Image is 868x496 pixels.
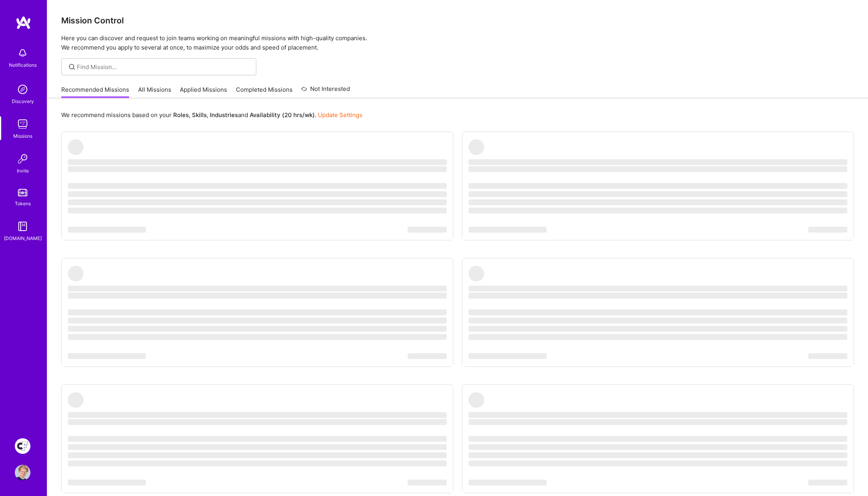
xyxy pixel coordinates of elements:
[77,63,250,71] input: Find Mission...
[15,199,31,208] div: Tokens
[67,62,76,71] i: icon SearchGrey
[318,111,362,119] a: Update Settings
[9,61,37,69] div: Notifications
[192,111,207,119] b: Skills
[18,189,27,196] img: tokens
[13,438,32,454] a: Creative Fabrica Project Team
[210,111,238,119] b: Industries
[15,82,30,97] img: discovery
[180,85,227,98] a: Applied Missions
[15,45,30,61] img: bell
[13,465,32,480] a: User Avatar
[4,234,42,242] div: [DOMAIN_NAME]
[61,111,362,119] p: We recommend missions based on your , , and .
[61,85,129,98] a: Recommended Missions
[61,34,854,52] p: Here you can discover and request to join teams working on meaningful missions with high-quality ...
[17,167,29,175] div: Invite
[15,465,30,480] img: User Avatar
[236,85,293,98] a: Completed Missions
[250,111,315,119] b: Availability (20 hrs/wk)
[13,132,32,140] div: Missions
[15,151,30,167] img: Invite
[138,85,171,98] a: All Missions
[16,16,31,30] img: logo
[173,111,189,119] b: Roles
[61,16,854,25] h3: Mission Control
[12,97,34,105] div: Discovery
[15,219,30,234] img: guide book
[15,438,30,454] img: Creative Fabrica Project Team
[301,84,350,98] a: Not Interested
[15,116,30,132] img: teamwork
